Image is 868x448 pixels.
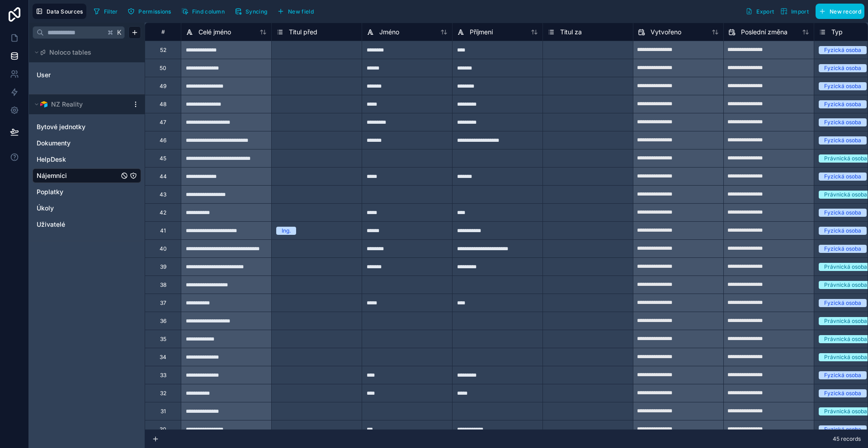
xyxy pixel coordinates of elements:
[37,204,119,213] a: Úkoly
[33,120,141,134] div: Bytové jednotky
[812,4,864,19] a: New record
[198,28,231,37] span: Celé jméno
[33,46,136,59] button: Noloco tables
[231,5,274,18] a: Syncing
[288,8,314,15] span: New field
[160,65,166,72] div: 50
[289,28,317,37] span: Titul před
[37,171,119,180] a: Nájemníci
[777,4,812,19] button: Import
[160,408,166,415] div: 31
[160,317,166,325] div: 36
[791,8,809,15] span: Import
[40,101,47,108] img: Airtable Logo
[37,122,85,131] span: Bytové jednotky
[824,425,861,434] div: Fyzická osoba
[824,136,861,145] div: Fyzická osoba
[160,372,166,379] div: 33
[33,4,86,19] button: Data Sources
[160,227,166,234] div: 41
[160,299,166,307] div: 37
[824,353,867,361] div: Právnická osoba
[160,155,166,162] div: 45
[824,64,861,72] div: Fyzická osoba
[824,317,867,325] div: Právnická osoba
[160,119,166,126] div: 47
[470,28,493,37] span: Příjmení
[756,8,774,15] span: Export
[160,281,166,289] div: 38
[274,5,317,18] button: New field
[824,82,861,90] div: Fyzická osoba
[152,28,174,35] div: #
[37,139,119,148] a: Dokumenty
[37,122,119,131] a: Bytové jednotky
[33,201,141,215] div: Úkoly
[824,118,861,126] div: Fyzická osoba
[160,101,166,108] div: 48
[824,209,861,217] div: Fyzická osoba
[33,217,141,232] div: Uživatelé
[742,4,777,19] button: Export
[560,28,582,37] span: Titul za
[160,191,166,198] div: 43
[379,28,399,37] span: Jméno
[192,8,225,15] span: Find column
[160,263,166,271] div: 39
[824,46,861,54] div: Fyzická osoba
[831,28,843,37] span: Typ
[124,5,174,18] button: Permissions
[824,407,867,415] div: Právnická osoba
[37,70,110,79] a: User
[47,8,83,15] span: Data Sources
[824,371,861,379] div: Fyzická osoba
[37,155,66,164] span: HelpDesk
[160,390,166,397] div: 32
[37,70,51,79] span: User
[160,354,166,361] div: 34
[49,48,91,57] span: Noloco tables
[824,191,867,199] div: Právnická osoba
[231,5,270,18] button: Syncing
[160,83,166,90] div: 49
[116,29,123,36] span: K
[824,227,861,235] div: Fyzická osoba
[138,8,171,15] span: Permissions
[816,4,864,19] button: New record
[833,435,861,443] span: 45 records
[245,8,267,15] span: Syncing
[124,5,178,18] a: Permissions
[824,154,867,163] div: Právnická osoba
[37,155,119,164] a: HelpDesk
[741,28,788,37] span: Poslední změna
[824,100,861,108] div: Fyzická osoba
[824,245,861,253] div: Fyzická osoba
[824,299,861,307] div: Fyzická osoba
[37,187,119,196] a: Poplatky
[824,389,861,397] div: Fyzická osoba
[824,281,867,289] div: Právnická osoba
[33,68,141,82] div: User
[33,98,128,111] button: Airtable LogoNZ Reality
[51,100,83,109] span: NZ Reality
[160,47,166,54] div: 52
[178,5,228,18] button: Find column
[824,263,867,271] div: Právnická osoba
[824,173,861,181] div: Fyzická osoba
[160,245,167,252] div: 40
[160,173,167,180] div: 44
[830,8,861,15] span: New record
[37,187,63,196] span: Poplatky
[282,227,291,235] div: Ing.
[104,8,118,15] span: Filter
[160,336,166,343] div: 35
[37,171,67,180] span: Nájemníci
[824,335,867,343] div: Právnická osoba
[33,136,141,150] div: Dokumenty
[33,185,141,199] div: Poplatky
[160,426,166,433] div: 30
[33,152,141,167] div: HelpDesk
[90,5,121,18] button: Filter
[651,28,681,37] span: Vytvořeno
[160,209,166,216] div: 42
